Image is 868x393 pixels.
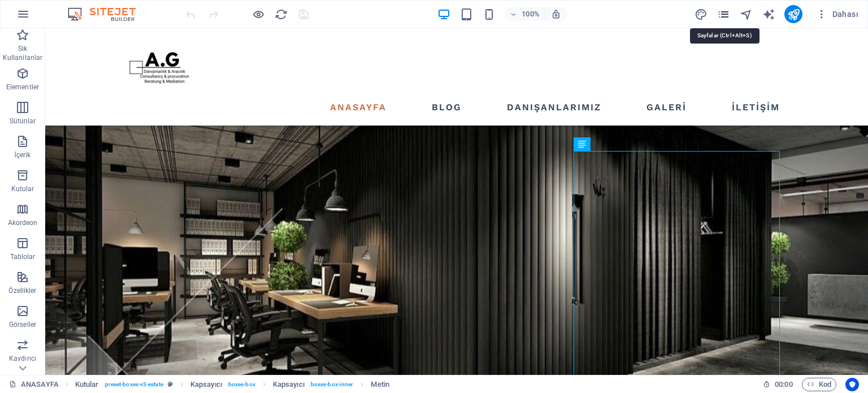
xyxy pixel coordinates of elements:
[816,8,858,20] span: Dahası
[6,83,39,92] p: Elementler
[775,378,792,391] span: 00 00
[762,7,775,21] button: text_generator
[273,378,305,391] span: Seçmek için tıkla. Düzenlemek için çift tıkla
[75,378,99,391] span: Seçmek için tıkla. Düzenlemek için çift tıkla
[762,8,775,21] i: AI Writer
[9,378,59,391] a: Seçimi iptal etmek için tıkla. Sayfaları açmak için çift tıkla
[10,252,36,261] p: Tablolar
[10,116,36,126] p: Sütunlar
[103,378,163,391] span: . preset-boxes-v3-estate
[9,354,36,363] p: Kaydırıcı
[802,378,836,391] button: Kod
[14,150,31,159] p: İçerik
[275,8,288,21] i: Sayfayı yeniden yükleyin
[75,378,389,391] nav: breadcrumb
[740,8,753,21] i: Navigatör
[717,7,730,21] button: pages
[763,378,793,391] h6: Oturum süresi
[522,7,540,21] h6: 100%
[551,9,561,19] i: Yeniden boyutlandırmada yakınlaştırma düzeyini seçilen cihaza uyacak şekilde otomatik olarak ayarla.
[784,5,802,23] button: publish
[227,378,255,391] span: . boxes-box
[11,184,34,193] p: Kutular
[783,380,784,388] span: :
[8,286,36,295] p: Özellikler
[274,7,288,21] button: reload
[8,218,38,227] p: Akordeon
[807,378,831,391] span: Kod
[694,7,708,21] button: design
[371,378,389,391] span: Seçmek için tıkla. Düzenlemek için çift tıkla
[695,8,708,21] i: Tasarım (Ctrl+Alt+Y)
[739,7,753,21] button: navigator
[190,378,222,391] span: Seçmek için tıkla. Düzenlemek için çift tıkla
[9,320,36,329] p: Görseller
[309,378,354,391] span: . boxes-box-inner
[65,7,150,21] img: Editor Logo
[787,8,800,21] i: Yayınla
[811,5,863,23] button: Dahası
[168,381,173,387] i: Bu element, özelleştirilebilir bir ön ayar
[505,7,545,21] button: 100%
[845,378,859,391] button: Usercentrics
